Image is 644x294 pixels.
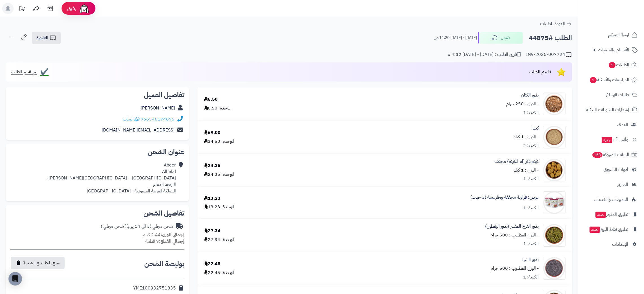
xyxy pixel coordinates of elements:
[604,166,628,174] span: أدوات التسويق
[526,51,572,58] div: INV-2025-007724
[10,92,184,98] h2: تفاصيل العميل
[602,137,612,143] span: جديد
[606,91,629,99] span: طلبات الإرجاع
[581,73,641,87] a: المراجعات والأسئلة5
[581,58,641,72] a: الطلبات1
[529,69,551,75] span: تقييم الطلب
[159,238,184,245] strong: إجمالي القطع:
[521,92,539,98] a: بذور الكتان
[11,69,49,75] a: ✔️ تم تقييم الطلب
[11,69,37,75] span: تم تقييم الطلب
[141,105,175,111] a: [PERSON_NAME]
[101,223,126,230] span: ( شحن مجاني )
[581,88,641,102] a: طلبات الإرجاع
[478,32,523,44] button: مكتمل
[612,240,628,248] span: الإعدادات
[589,76,629,84] span: المراجعات والأسئلة
[589,225,628,233] span: تطبيق نقاط البيع
[540,20,572,27] a: العودة للطلبات
[581,103,641,117] a: إشعارات التحويلات البنكية
[590,77,597,83] span: 5
[143,231,184,238] small: 2.44 كجم
[11,257,65,269] button: نسخ رابط تتبع الشحنة
[40,69,49,75] span: ✔️
[434,35,477,41] small: [DATE] - [DATE] 11:20 ص
[204,236,234,243] div: الوحدة: 27.34
[102,127,174,133] a: [EMAIL_ADDRESS][DOMAIN_NAME]
[8,272,22,286] div: Open Intercom Messenger
[581,178,641,191] a: التقارير
[617,181,628,188] span: التقارير
[490,232,539,238] small: - الوزن المطلوب : 500 جرام
[581,238,641,251] a: الإعدادات
[32,32,61,44] a: الفاتورة
[523,274,539,280] div: الكمية: 1
[581,193,641,206] a: التطبيقات والخدمات
[204,138,234,145] div: الوحدة: 34.50
[514,133,539,140] small: - الوزن : 1 كيلو
[485,223,539,230] a: بذور القرع المقشر (بذور اليقطين)
[204,269,234,276] div: الوحدة: 22.45
[36,34,48,41] span: الفاتورة
[617,121,628,129] span: العملاء
[101,223,173,230] div: شحن مجاني (3 الى 14 يوم)
[529,32,572,44] h2: الطلب #44875
[523,205,539,211] div: الكمية: 1
[586,106,629,114] span: إشعارات التحويلات البنكية
[598,46,629,54] span: الأقسام والمنتجات
[204,163,221,169] div: 24.35
[204,130,221,136] div: 69.00
[581,133,641,146] a: وآتس آبجديد
[540,20,565,27] span: العودة للطلبات
[161,231,184,238] strong: إجمالي الوزن:
[592,152,602,158] span: 168
[543,224,565,247] img: 1659889724-Squash%20Seeds%20Peeled-90x90.jpg
[494,158,539,165] a: كركم ذكر (ام الكركم) مجفف
[204,105,232,111] div: الوحدة: 6.50
[601,136,628,144] span: وآتس آب
[592,151,629,159] span: السلات المتروكة
[514,167,539,174] small: - الوزن : 1 كيلو
[523,176,539,182] div: الكمية: 1
[67,5,76,12] span: رفيق
[581,28,641,42] a: لوحة التحكم
[581,118,641,131] a: العملاء
[523,241,539,247] div: الكمية: 1
[543,191,565,214] img: 1646393620-Strawberry%203%20Bundle%20v2%20(web)-90x90.jpg
[10,210,184,217] h2: تفاصيل الشحن
[595,212,606,218] span: جديد
[470,194,539,201] a: عرض: فراولة مجففة ومقرمشة (3 حبات)
[581,163,641,176] a: أدوات التسويق
[144,260,184,267] h2: بوليصة الشحن
[133,285,176,291] div: YME100332751835
[543,257,565,280] img: 1667661819-Chia%20Seeds-90x90.jpg
[543,93,565,115] img: 1628249871-Flax%20Seeds-90x90.jpg
[23,260,60,266] span: نسخ رابط تتبع الشحنة
[522,256,539,263] a: بذور الشيا
[204,204,234,210] div: الوحدة: 13.23
[590,227,600,233] span: جديد
[543,159,565,181] img: 1639829353-Turmeric%20Mother-90x90.jpg
[145,238,184,245] small: 9 قطعة
[141,116,174,122] a: 966546174895
[46,162,176,194] div: Abeer Alhelal [GEOGRAPHIC_DATA] _ [GEOGRAPHIC_DATA][PERSON_NAME] ، النزهه، الدمام المملكة العربية...
[581,223,641,236] a: تطبيق نقاط البيعجديد
[594,196,628,203] span: التطبيقات والخدمات
[204,171,234,178] div: الوحدة: 24.35
[523,109,539,116] div: الكمية: 1
[543,126,565,148] img: 1641876737-Quinoa-90x90.jpg
[448,51,521,58] div: تاريخ الطلب : [DATE] - [DATE] 4:32 م
[581,148,641,161] a: السلات المتروكة168
[204,195,221,202] div: 13.23
[523,142,539,149] div: الكمية: 2
[204,261,221,267] div: 22.45
[204,228,221,234] div: 27.34
[531,125,539,131] a: كينوا
[15,3,29,16] a: تحديثات المنصة
[595,210,628,218] span: تطبيق المتجر
[204,96,218,103] div: 6.50
[608,61,629,69] span: الطلبات
[78,3,90,14] img: ai-face.png
[123,116,139,122] a: واتساب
